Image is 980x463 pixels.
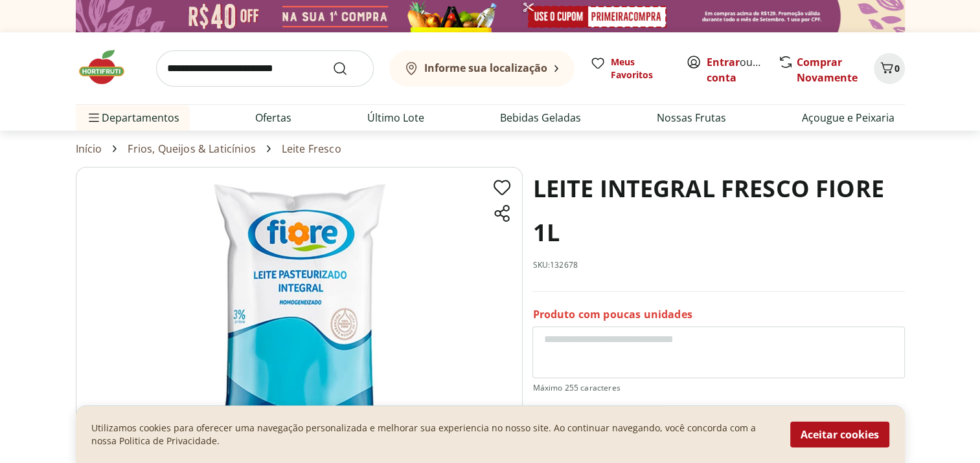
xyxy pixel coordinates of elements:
[86,102,179,133] span: Departamentos
[367,110,424,125] a: Último Lote
[590,56,670,81] a: Meus Favoritos
[802,110,895,125] a: Açougue e Peixaria
[424,61,547,75] b: Informe sua localização
[532,260,578,270] p: SKU: 132678
[76,48,141,87] img: Hortifruti
[500,110,581,125] a: Bebidas Geladas
[874,53,905,84] button: Carrinho
[657,110,726,125] a: Nossas Frutas
[895,62,900,74] span: 0
[128,143,255,155] a: Frios, Queijos & Laticínios
[707,54,764,85] span: ou
[86,102,102,133] button: Menu
[389,50,575,87] button: Informe sua localização
[707,55,740,69] a: Entrar
[790,422,889,447] button: Aceitar cookies
[91,422,775,447] p: Utilizamos cookies para oferecer uma navegação personalizada e melhorar sua experiencia no nosso ...
[76,143,102,155] a: Início
[255,110,291,125] a: Ofertas
[332,61,363,76] button: Submit Search
[611,56,670,81] span: Meus Favoritos
[532,307,692,321] p: Produto com poucas unidades
[282,143,341,155] a: Leite Fresco
[797,55,858,85] a: Comprar Novamente
[707,55,778,85] a: Criar conta
[532,167,904,255] h1: LEITE INTEGRAL FRESCO FIORE 1L
[156,50,374,87] input: search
